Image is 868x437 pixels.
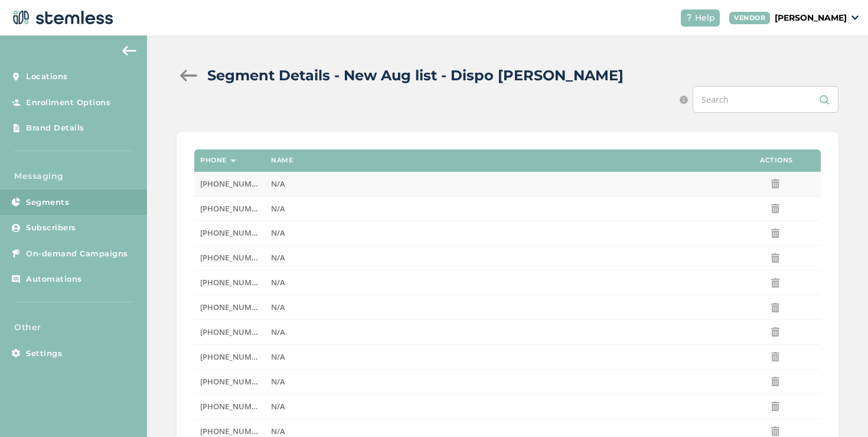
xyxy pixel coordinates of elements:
[271,252,285,263] span: N/A
[200,156,227,164] label: Phone
[271,302,285,312] span: N/A
[271,302,726,312] label: N/A
[122,46,136,56] img: icon-arrow-back-accent-c549486e.svg
[26,122,84,134] span: Brand Details
[26,248,128,260] span: On-demand Campaigns
[200,327,268,337] span: [PHONE_NUMBER]
[26,348,62,360] span: Settings
[693,86,838,113] input: Search
[200,178,268,189] span: [PHONE_NUMBER]
[271,327,285,337] span: N/A
[680,96,688,104] img: icon-info-236977d2.svg
[271,277,285,288] span: N/A
[200,253,259,263] label: (586) 788-3399
[200,376,268,387] span: [PHONE_NUMBER]
[271,227,285,238] span: N/A
[271,426,726,436] label: N/A
[200,302,268,312] span: [PHONE_NUMBER]
[271,253,726,263] label: N/A
[271,376,285,387] span: N/A
[200,402,259,412] label: (412) 660-3356
[200,377,259,387] label: (586) 339-7631
[26,273,82,285] span: Automations
[732,149,821,172] th: Actions
[207,65,624,86] h2: Segment Details - New Aug list - Dispo [PERSON_NAME]
[200,228,259,238] label: (719) 936-5415
[271,228,726,238] label: N/A
[271,179,726,189] label: N/A
[200,352,259,362] label: (586) 366-0327
[200,179,259,189] label: (810) 305-2248
[729,12,770,24] div: VENDOR
[271,351,285,362] span: N/A
[271,327,726,337] label: N/A
[271,377,726,387] label: N/A
[200,204,259,214] label: (772) 501-6374
[695,12,715,24] span: Help
[200,252,268,263] span: [PHONE_NUMBER]
[271,204,726,214] label: N/A
[809,380,868,437] iframe: Chat Widget
[851,15,859,20] img: icon_down-arrow-small-66adaf34.svg
[775,12,847,24] p: [PERSON_NAME]
[271,401,285,412] span: N/A
[200,401,268,412] span: [PHONE_NUMBER]
[200,227,268,238] span: [PHONE_NUMBER]
[26,71,68,83] span: Locations
[26,97,110,109] span: Enrollment Options
[271,178,285,189] span: N/A
[271,402,726,412] label: N/A
[200,203,268,214] span: [PHONE_NUMBER]
[271,278,726,288] label: N/A
[200,351,268,362] span: [PHONE_NUMBER]
[200,278,259,288] label: (586) 662-1566
[26,197,69,208] span: Segments
[200,302,259,312] label: (586) 567-1141
[271,156,293,164] label: Name
[200,426,268,436] span: [PHONE_NUMBER]
[9,6,113,30] img: logo-dark-0685b13c.svg
[200,426,259,436] label: (314) 333-9257
[686,14,693,21] img: icon-help-white-03924b79.svg
[200,327,259,337] label: (586) 524-5688
[271,203,285,214] span: N/A
[26,222,76,234] span: Subscribers
[271,352,726,362] label: N/A
[230,159,236,162] img: icon-sort-1e1d7615.svg
[200,277,268,288] span: [PHONE_NUMBER]
[271,426,285,436] span: N/A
